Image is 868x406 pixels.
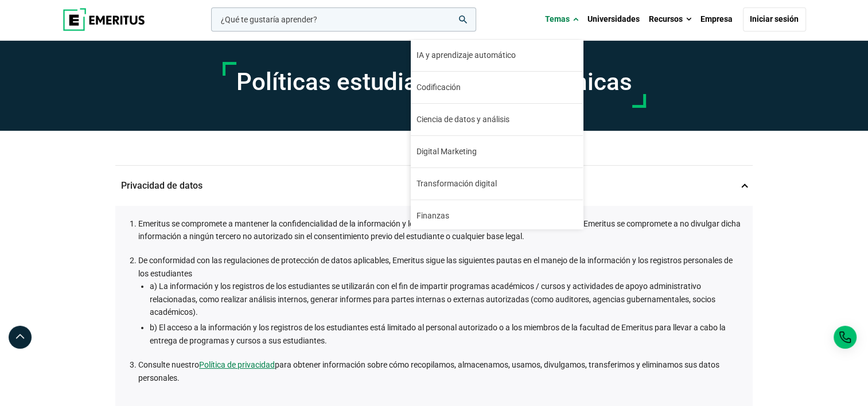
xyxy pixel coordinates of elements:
li: Emeritus se compromete a mantener la confidencialidad de la información y los registros personale... [138,217,741,243]
span: Codificación [417,81,461,93]
li: b) El acceso a la información y los registros de los estudiantes está limitado al personal autori... [150,321,741,347]
font: para obtener información sobre cómo recopilamos, almacenamos, usamos, divulgamos, transferimos y ... [138,360,719,382]
a: Iniciar sesión [743,7,806,32]
font: Consulte nuestro [138,360,199,369]
span: Digital Marketing [417,146,477,158]
font: Recursos [649,14,683,24]
h1: Políticas estudiantiles y académicas [236,68,632,96]
a: Digital Marketing [411,136,583,167]
a: Política de privacidad [199,358,275,371]
font: Privacidad de datos [121,178,203,193]
font: De conformidad con las regulaciones de protección de datos aplicables, Emeritus sigue las siguien... [138,256,733,278]
a: IA y aprendizaje automático [411,40,583,71]
span: Finanzas [417,210,449,222]
span: IA y aprendizaje automático [417,49,516,61]
input: campo-de-búsqueda-de-productos-woocommerce-0 [211,7,476,32]
a: Transformación digital [411,168,583,200]
font: Temas [545,14,570,24]
span: Transformación digital [417,178,497,190]
a: Finanzas [411,200,583,232]
a: Codificación [411,72,583,103]
span: Ciencia de datos y análisis [417,114,509,126]
li: a) La información y los registros de los estudiantes se utilizarán con el fin de impartir program... [150,280,741,318]
a: Ciencia de datos y análisis [411,104,583,135]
